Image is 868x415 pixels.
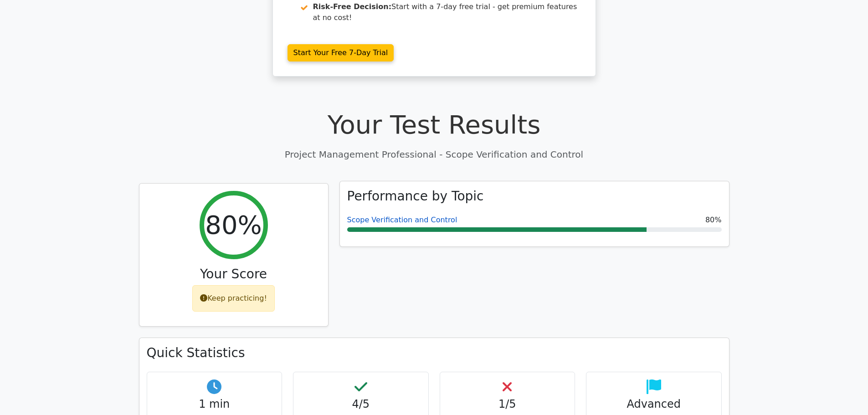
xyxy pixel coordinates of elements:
h2: 80% [205,210,262,240]
span: 80% [705,215,722,225]
h3: Performance by Topic [347,189,484,204]
h3: Your Score [147,266,321,282]
h1: Your Test Results [139,109,729,140]
h4: Advanced [594,398,714,411]
h4: 4/5 [301,398,421,411]
h4: 1 min [154,398,275,411]
p: Project Management Professional - Scope Verification and Control [139,148,729,161]
div: Keep practicing! [192,285,275,312]
h3: Quick Statistics [147,345,722,361]
a: Scope Verification and Control [347,215,457,224]
h4: 1/5 [447,398,568,411]
a: Start Your Free 7-Day Trial [288,44,394,61]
